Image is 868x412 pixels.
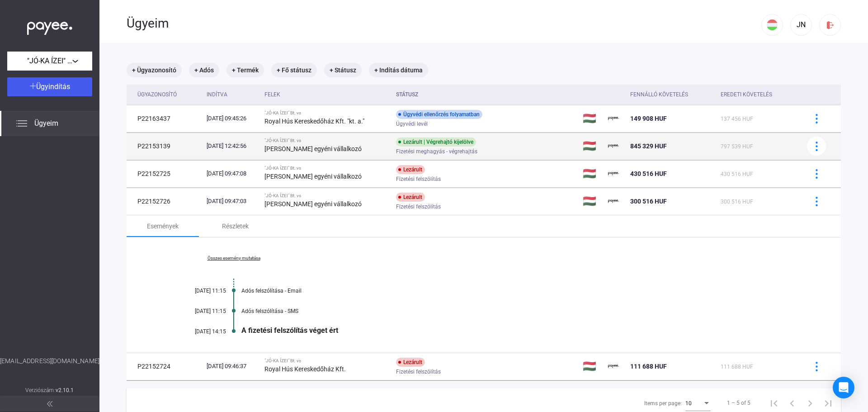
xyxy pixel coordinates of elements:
[207,169,257,178] div: [DATE] 09:47:08
[207,197,257,206] div: [DATE] 09:47:03
[264,173,362,180] strong: [PERSON_NAME] egyéni vállalkozó
[34,118,58,129] span: Ügyeim
[721,171,753,177] span: 430 516 HUF
[396,110,482,119] div: Ügyvédi ellenőrzés folyamatban
[207,142,257,151] div: [DATE] 12:42:56
[721,143,753,150] span: 797 539 HUF
[7,52,92,71] button: "JÓ-KA ÍZEI" Bt.
[790,14,812,36] button: JN
[56,387,74,393] strong: v2.10.1
[608,361,619,372] img: payee-logo
[207,89,227,100] div: Indítva
[127,16,761,31] div: Ügyeim
[630,170,667,177] span: 430 516 HUF
[172,256,296,261] a: Összes esemény mutatása
[137,89,199,100] div: Ügyazonosító
[16,118,27,129] img: list.svg
[579,133,605,160] td: 🇭🇺
[819,14,841,36] button: logout-red
[608,168,619,179] img: payee-logo
[685,398,711,408] mat-select: Items per page:
[147,221,179,232] div: Események
[271,63,317,77] mat-chip: + Fő státusz
[812,362,821,371] img: more-blue
[807,164,826,183] button: more-blue
[241,288,796,294] div: Adós felszólítása - Email
[264,145,362,152] strong: [PERSON_NAME] egyéni vállalkozó
[396,174,441,185] span: Fizetési felszólítás
[127,160,203,187] td: P22152725
[127,105,203,132] td: P22163437
[630,89,688,100] div: Fennálló követelés
[812,197,821,206] img: more-blue
[27,56,72,66] span: "JÓ-KA ÍZEI" Bt.
[396,118,428,129] span: Ügyvédi levél
[172,288,226,294] div: [DATE] 11:15
[579,353,605,380] td: 🇭🇺
[369,63,428,77] mat-chip: + Indítás dátuma
[264,138,389,143] div: "JÓ-KA ÍZEI" Bt. vs
[127,133,203,160] td: P22153139
[721,116,753,122] span: 137 456 HUF
[630,363,667,370] span: 111 688 HUF
[226,63,264,77] mat-chip: + Termék
[264,89,280,100] div: Felek
[396,193,425,202] div: Lezárult
[30,83,36,89] img: plus-white.svg
[630,115,667,122] span: 149 908 HUF
[396,201,441,212] span: Fizetési felszólítás
[807,137,826,156] button: more-blue
[721,89,772,100] div: Eredeti követelés
[801,394,819,412] button: Next page
[630,142,667,150] span: 845 329 HUF
[783,394,801,412] button: Previous page
[207,114,257,123] div: [DATE] 09:45:26
[396,366,441,377] span: Fizetési felszólítás
[793,19,809,30] div: JN
[127,188,203,215] td: P22152726
[812,114,821,123] img: more-blue
[7,77,92,96] button: Ügyindítás
[721,364,753,370] span: 111 688 HUF
[264,193,389,199] div: "JÓ-KA ÍZEI" Bt. vs
[392,85,579,105] th: Státusz
[127,63,182,77] mat-chip: + Ügyazonosító
[608,113,619,124] img: payee-logo
[207,89,257,100] div: Indítva
[630,198,667,205] span: 300 516 HUF
[396,358,425,367] div: Lezárult
[264,110,389,116] div: "JÓ-KA ÍZEI" Bt. vs
[396,137,476,147] div: Lezárult | Végrehajtó kijelölve
[189,63,219,77] mat-chip: + Adós
[579,188,605,215] td: 🇭🇺
[127,353,203,380] td: P22152724
[807,192,826,211] button: more-blue
[172,308,226,314] div: [DATE] 11:15
[264,166,389,171] div: "JÓ-KA ÍZEI" Bt. vs
[47,401,52,407] img: arrow-double-left-grey.svg
[207,362,257,371] div: [DATE] 09:46:37
[608,196,619,207] img: payee-logo
[264,200,362,208] strong: [PERSON_NAME] egyéni vállalkozó
[630,89,713,100] div: Fennálló követelés
[721,89,796,100] div: Eredeti követelés
[579,160,605,187] td: 🇭🇺
[222,221,249,232] div: Részletek
[579,105,605,132] td: 🇭🇺
[324,63,362,77] mat-chip: + Státusz
[396,165,425,174] div: Lezárult
[812,169,821,179] img: more-blue
[727,398,750,408] div: 1 – 5 of 5
[396,146,477,157] span: Fizetési meghagyás - végrehajtás
[819,394,837,412] button: Last page
[644,398,682,409] div: Items per page:
[826,20,835,30] img: logout-red
[807,109,826,128] button: more-blue
[765,394,783,412] button: First page
[833,377,854,398] div: Open Intercom Messenger
[137,89,177,100] div: Ügyazonosító
[264,118,364,125] strong: Royal Hús Kereskedőház Kft. "kt. a."
[608,141,619,152] img: payee-logo
[761,14,783,36] button: HU
[264,358,389,364] div: "JÓ-KA ÍZEI" Bt. vs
